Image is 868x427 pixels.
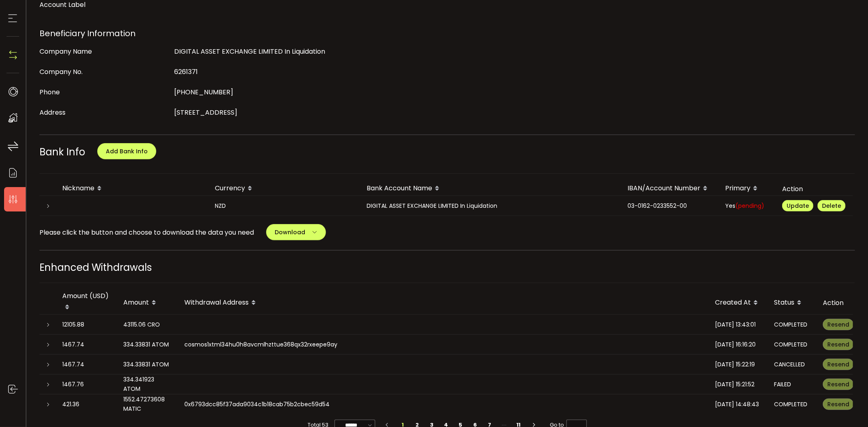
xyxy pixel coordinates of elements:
[62,360,110,369] div: 1467.74
[827,320,849,329] span: Resend
[719,182,776,196] div: Primary
[621,201,719,211] div: 03-0162-0233552-00
[275,228,305,236] span: Download
[39,64,170,80] div: Company No.
[715,360,761,369] div: [DATE] 15:22:19
[62,320,110,329] div: 12105.88
[621,182,719,196] div: IBAN/Account Number
[719,201,776,211] div: Yes
[62,380,110,389] div: 1467.76
[174,87,233,97] span: [PHONE_NUMBER]
[123,360,171,369] div: 334.33831 ATOM
[56,291,117,314] div: Amount (USD)
[39,145,85,159] span: Bank Info
[123,340,171,349] div: 334.33831 ATOM
[774,380,810,389] div: FAILED
[827,388,868,427] iframe: Chat Widget
[178,400,708,409] div: 0x6793dcc85f37ada9034c1b18cab75b2cbec59d54
[776,184,853,194] div: Action
[823,399,854,410] button: Resend
[816,298,853,307] div: Action
[174,67,198,76] span: 6261371
[62,400,110,409] div: 421.36
[360,201,621,211] div: DIGITAL ASSET EXCHANGE LIMITED In Liquidation
[62,340,110,349] div: 1467.74
[106,147,148,155] span: Add Bank Info
[823,359,854,370] button: Resend
[360,182,621,196] div: Bank Account Name
[123,395,171,414] div: 1552.47273608 MATIC
[767,296,816,310] div: Status
[823,379,854,390] button: Resend
[39,105,170,121] div: Address
[208,201,360,211] div: NZD
[266,224,326,240] button: Download
[715,400,761,409] div: [DATE] 14:48:43
[774,400,810,409] div: COMPLETED
[827,380,849,388] span: Resend
[97,143,156,159] button: Add Bank Info
[7,49,19,61] img: N4P5cjLOiQAAAABJRU5ErkJggg==
[39,260,855,274] div: Enhanced Withdrawals
[39,227,254,237] span: Please click the button and choose to download the data you need
[39,84,170,100] div: Phone
[39,25,855,41] div: Beneficiary Information
[774,340,810,349] div: COMPLETED
[774,320,810,329] div: COMPLETED
[56,182,208,196] div: Nickname
[178,296,708,310] div: Withdrawal Address
[715,380,761,389] div: [DATE] 15:21:52
[117,296,178,310] div: Amount
[827,360,849,368] span: Resend
[715,320,761,329] div: [DATE] 13:43:01
[774,360,810,369] div: CANCELLED
[827,340,849,349] span: Resend
[735,202,764,210] span: (pending)
[822,202,841,210] span: Delete
[123,320,171,329] div: 43115.06 CRO
[174,108,237,117] span: [STREET_ADDRESS]
[708,296,767,310] div: Created At
[715,340,761,349] div: [DATE] 16:16:20
[208,182,360,196] div: Currency
[823,339,854,350] button: Resend
[782,200,813,211] button: Update
[174,47,325,56] span: DIGITAL ASSET EXCHANGE LIMITED In Liquidation
[39,44,170,60] div: Company Name
[823,319,854,330] button: Resend
[178,340,708,349] div: cosmos1xtml34hu0h8avcmlhzttue368qx32rxeepe9ay
[818,200,846,211] button: Delete
[787,202,809,210] span: Update
[123,375,171,394] div: 334.341923 ATOM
